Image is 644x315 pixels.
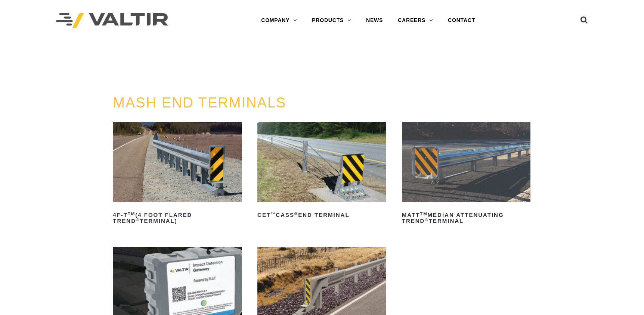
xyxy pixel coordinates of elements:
[440,13,483,28] a: CONTACT
[294,212,298,216] sup: ®
[402,122,530,227] a: MATTTMMedian Attenuating TREND®Terminal
[113,209,241,227] h2: 4F-T (4 Foot Flared TREND Terminal)
[56,13,168,28] img: Valtir
[304,13,359,28] a: PRODUCTS
[402,209,530,227] h2: MATT Median Attenuating TREND Terminal
[113,95,286,110] a: MASH END TERMINALS
[136,218,140,222] sup: ®
[390,13,440,28] a: CAREERS
[359,13,390,28] a: NEWS
[113,122,241,227] a: 4F-TTM(4 Foot Flared TREND®Terminal)
[271,212,276,216] sup: ™
[420,212,427,216] sup: TM
[254,13,304,28] a: COMPANY
[425,218,428,222] sup: ®
[128,212,135,216] sup: TM
[257,209,386,221] h2: CET CASS End Terminal
[257,122,386,221] a: CET™CASS®End Terminal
